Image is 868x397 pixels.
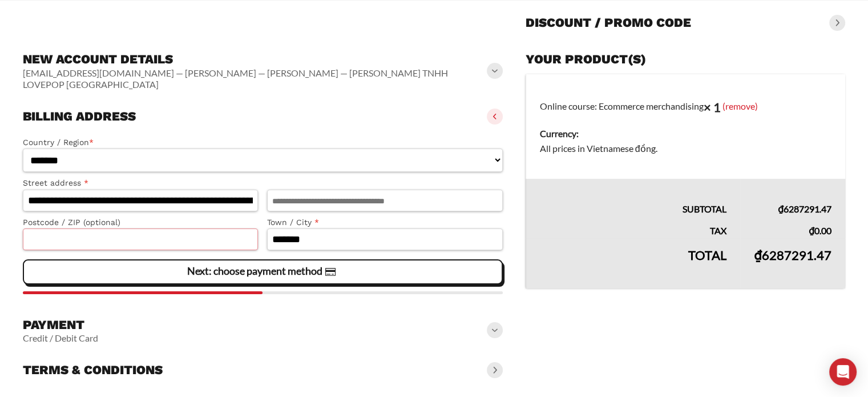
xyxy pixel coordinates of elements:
[540,141,831,156] dd: All prices in Vietnamese đồng.
[23,317,98,333] h3: Payment
[267,216,502,229] label: Town / City
[754,247,762,263] span: ₫
[778,203,831,214] bdi: 6287291.47
[754,247,831,263] bdi: 6287291.47
[526,15,691,31] h3: Discount / promo code
[83,218,120,227] span: (optional)
[526,216,740,238] th: Tax
[23,362,163,378] h3: Terms & conditions
[526,179,740,216] th: Subtotal
[23,332,98,344] vaadin-horizontal-layout: Credit / Debit Card
[526,74,845,179] td: Online course: Ecommerce merchandising
[23,51,489,67] h3: New account details
[809,225,831,236] bdi: 0.00
[23,259,503,284] vaadin-button: Next: choose payment method
[23,136,503,149] label: Country / Region
[829,358,857,386] div: Open Intercom Messenger
[704,99,721,115] strong: × 1
[540,126,831,141] dt: Currency:
[23,109,136,125] h3: Billing address
[23,216,258,229] label: Postcode / ZIP
[23,67,489,90] vaadin-horizontal-layout: [EMAIL_ADDRESS][DOMAIN_NAME] — [PERSON_NAME] — [PERSON_NAME] — [PERSON_NAME] TNHH LOVEPOP [GEOGRA...
[526,238,740,288] th: Total
[778,203,784,214] span: ₫
[23,177,258,190] label: Street address
[809,225,814,236] span: ₫
[722,100,758,111] a: (remove)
